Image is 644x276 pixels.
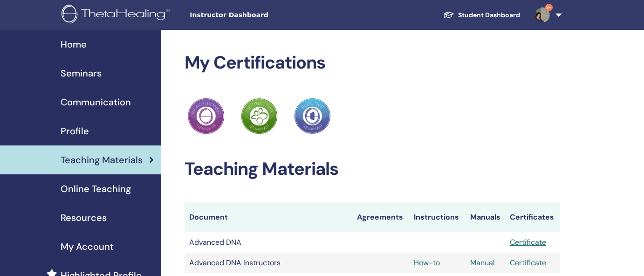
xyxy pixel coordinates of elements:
[61,211,107,225] span: Resources
[510,258,546,268] a: Certificate
[185,202,352,232] th: Document
[466,202,505,232] th: Manuals
[241,98,277,134] img: Practitioner
[545,4,553,11] span: 9+
[443,11,454,19] img: graduation-cap-white.svg
[510,237,546,247] a: Certificate
[505,202,560,232] th: Certificates
[470,258,495,268] a: Manual
[436,7,528,24] a: Student Dashboard
[352,202,410,232] th: Agreements
[61,95,131,109] span: Communication
[185,159,561,180] h2: Teaching Materials
[185,253,352,273] td: Advanced DNA Instructors
[61,153,143,167] span: Teaching Materials
[61,37,87,51] span: Home
[409,202,466,232] th: Instructions
[61,182,131,196] span: Online Teaching
[61,124,89,138] span: Profile
[62,5,173,26] img: logo.png
[190,10,329,20] span: Instructor Dashboard
[294,98,330,134] img: Practitioner
[414,258,440,268] a: How-to
[61,66,102,80] span: Seminars
[185,232,352,253] td: Advanced DNA
[61,240,114,254] span: My Account
[535,7,550,22] img: default.jpg
[188,98,224,134] img: Practitioner
[185,52,561,74] h2: My Certifications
